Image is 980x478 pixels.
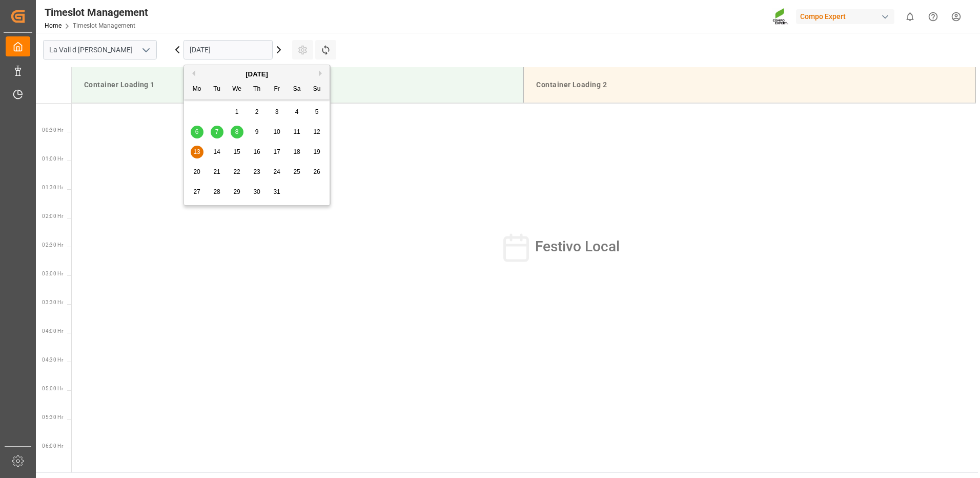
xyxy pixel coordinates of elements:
div: Choose Friday, October 24th, 2025 [271,166,283,178]
div: Mo [191,83,203,96]
button: Compo Expert [796,7,899,26]
span: 1 [235,108,239,115]
span: 03:00 Hr [42,271,63,276]
div: Fr [271,83,283,96]
span: 28 [213,188,220,195]
span: 04:00 Hr [42,328,63,334]
div: We [231,83,243,96]
div: Choose Monday, October 6th, 2025 [191,126,203,138]
span: 24 [273,168,280,175]
div: Container Loading 2 [532,75,967,94]
span: 06:00 Hr [42,443,63,449]
div: Choose Thursday, October 2nd, 2025 [251,106,263,118]
span: 3 [275,108,279,115]
button: show 0 new notifications [899,5,922,28]
span: 12 [313,128,320,135]
span: 04:30 Hr [42,357,63,363]
div: Choose Friday, October 3rd, 2025 [271,106,283,118]
div: Choose Monday, October 13th, 2025 [191,146,203,158]
span: 01:30 Hr [42,185,63,190]
span: 23 [253,168,260,175]
span: 25 [293,168,300,175]
div: Choose Wednesday, October 22nd, 2025 [231,166,243,178]
span: 02:30 Hr [42,242,63,248]
div: Choose Saturday, October 18th, 2025 [291,146,303,158]
span: 02:00 Hr [42,213,63,219]
span: 7 [215,128,219,135]
div: Choose Wednesday, October 1st, 2025 [231,106,243,118]
input: DD.MM.YYYY [183,40,273,59]
div: Choose Monday, October 20th, 2025 [191,166,203,178]
div: Choose Wednesday, October 15th, 2025 [231,146,243,158]
div: Choose Saturday, October 25th, 2025 [291,166,303,178]
div: Container Loading 1 [80,75,515,94]
span: 06:30 Hr [42,472,63,477]
div: Tu [211,83,223,96]
div: Choose Saturday, October 11th, 2025 [291,126,303,138]
span: 9 [255,128,259,135]
span: 22 [233,168,240,175]
div: Compo Expert [796,9,894,24]
div: Choose Saturday, October 4th, 2025 [291,106,303,118]
div: Choose Tuesday, October 7th, 2025 [211,126,223,138]
div: Choose Tuesday, October 21st, 2025 [211,166,223,178]
div: month 2025-10 [187,102,327,202]
div: Sa [291,83,303,96]
div: Choose Wednesday, October 8th, 2025 [231,126,243,138]
div: [DATE] [184,69,330,79]
div: Choose Thursday, October 23rd, 2025 [251,166,263,178]
div: Choose Thursday, October 9th, 2025 [251,126,263,138]
span: 26 [313,168,320,175]
span: 05:00 Hr [42,386,63,391]
div: Choose Tuesday, October 14th, 2025 [211,146,223,158]
button: Next Month [319,70,325,76]
span: 31 [273,188,280,195]
span: 27 [193,188,200,195]
span: 05:30 Hr [42,414,63,420]
input: Type to search/select [43,40,157,59]
div: Choose Sunday, October 5th, 2025 [311,106,323,118]
span: 21 [213,168,220,175]
div: Choose Sunday, October 26th, 2025 [311,166,323,178]
div: Choose Sunday, October 12th, 2025 [311,126,323,138]
span: 11 [293,128,300,135]
a: Home [45,22,62,29]
span: 10 [273,128,280,135]
button: open menu [138,42,153,58]
span: 17 [273,148,280,155]
span: 01:00 Hr [42,156,63,162]
span: 15 [233,148,240,155]
span: 00:30 Hr [42,127,63,133]
span: 8 [235,128,239,135]
span: 16 [253,148,260,155]
img: Screenshot%202023-09-29%20at%2010.02.21.png_1712312052.png [772,8,789,26]
button: Previous Month [189,70,195,76]
div: Choose Tuesday, October 28th, 2025 [211,186,223,198]
span: Festivo Local [532,234,623,258]
div: Choose Monday, October 27th, 2025 [191,186,203,198]
span: 19 [313,148,320,155]
div: Choose Sunday, October 19th, 2025 [311,146,323,158]
div: Choose Friday, October 10th, 2025 [271,126,283,138]
span: 30 [253,188,260,195]
span: 29 [233,188,240,195]
div: Timeslot Management [45,5,148,20]
div: Th [251,83,263,96]
span: 03:30 Hr [42,300,63,305]
span: 20 [193,168,200,175]
span: 18 [293,148,300,155]
span: 2 [255,108,259,115]
span: 5 [315,108,319,115]
div: Choose Thursday, October 30th, 2025 [251,186,263,198]
div: Choose Friday, October 17th, 2025 [271,146,283,158]
div: Su [311,83,323,96]
span: 14 [213,148,220,155]
span: 4 [295,108,299,115]
button: Help Center [922,5,945,28]
span: 6 [195,128,199,135]
div: Choose Wednesday, October 29th, 2025 [231,186,243,198]
div: Choose Friday, October 31st, 2025 [271,186,283,198]
span: 13 [193,148,200,155]
div: Choose Thursday, October 16th, 2025 [251,146,263,158]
